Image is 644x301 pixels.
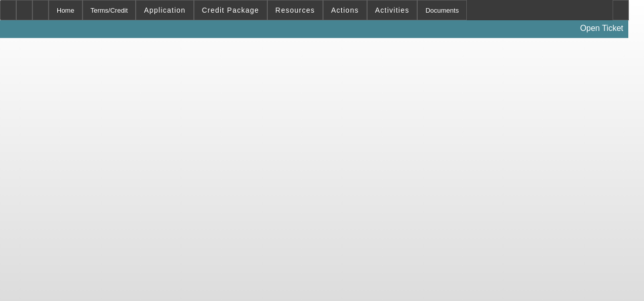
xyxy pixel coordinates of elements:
[144,6,185,14] span: Application
[194,1,267,20] button: Credit Package
[375,6,410,14] span: Activities
[324,1,367,20] button: Actions
[331,6,359,14] span: Actions
[275,6,315,14] span: Resources
[576,20,627,37] a: Open Ticket
[202,6,259,14] span: Credit Package
[136,1,193,20] button: Application
[368,1,417,20] button: Activities
[268,1,323,20] button: Resources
